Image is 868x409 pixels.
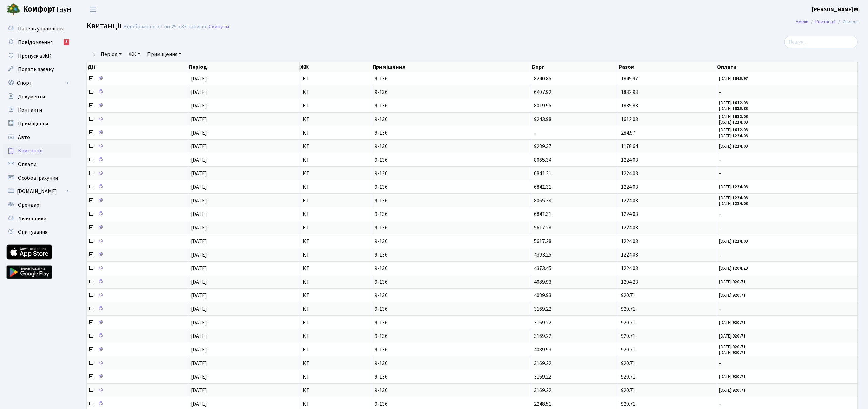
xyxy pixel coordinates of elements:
span: 3169.22 [534,319,551,326]
a: Опитування [3,225,71,239]
span: 9-136 [375,171,529,176]
span: Пропуск в ЖК [18,52,51,60]
a: ЖК [126,48,143,60]
span: 9-136 [375,347,529,352]
a: Повідомлення5 [3,36,71,49]
span: [DATE] [191,387,207,394]
th: Борг [531,62,618,72]
span: Панель управління [18,25,64,33]
th: Приміщення [372,62,532,72]
span: 1224.03 [621,183,638,191]
b: 1612.03 [732,100,748,106]
a: Оплати [3,158,71,171]
b: 1224.03 [732,119,748,125]
span: 8065.34 [534,156,551,164]
span: КТ [303,130,369,136]
span: КТ [303,388,369,393]
span: 9289.37 [534,143,551,150]
span: КТ [303,401,369,407]
span: КТ [303,117,369,122]
span: 1224.03 [621,170,638,177]
span: 9-136 [375,266,529,271]
span: 1224.03 [621,251,638,259]
small: [DATE]: [719,119,748,125]
span: [DATE] [191,170,207,177]
small: [DATE]: [719,127,748,133]
a: Документи [3,90,71,103]
span: Квитанції [86,20,122,32]
span: - [719,401,855,407]
span: 5617.28 [534,224,551,231]
a: Квитанції [815,18,835,25]
span: Документи [18,93,45,100]
span: 1224.03 [621,210,638,218]
small: [DATE]: [719,114,748,120]
span: 6841.31 [534,183,551,191]
span: [DATE] [191,265,207,272]
b: 920.71 [732,333,746,339]
a: Пропуск в ЖК [3,49,71,63]
span: [DATE] [191,156,207,164]
b: 1835.83 [732,106,748,112]
span: Лічильники [18,215,46,222]
b: [PERSON_NAME] М. [812,6,860,13]
span: [DATE] [191,292,207,299]
b: 1224.03 [732,143,748,149]
b: 1845.97 [732,76,748,82]
input: Пошук... [784,36,858,48]
span: - [719,171,855,176]
span: Квитанції [18,147,43,155]
span: 920.71 [621,400,635,408]
b: 1224.03 [732,201,748,207]
span: КТ [303,266,369,271]
span: 9-136 [375,252,529,258]
small: [DATE]: [719,100,748,106]
small: [DATE]: [719,292,746,299]
b: 1204.23 [732,265,748,271]
span: КТ [303,279,369,285]
span: 9-136 [375,89,529,95]
span: 920.71 [621,387,635,394]
span: [DATE] [191,251,207,259]
span: Приміщення [18,120,48,127]
a: Лічильники [3,212,71,225]
span: 8240.85 [534,75,551,82]
span: 920.71 [621,346,635,353]
span: 1832.93 [621,88,638,96]
span: [DATE] [191,116,207,123]
span: 4089.93 [534,346,551,353]
small: [DATE]: [719,265,748,271]
b: 1224.03 [732,195,748,201]
span: 8065.34 [534,197,551,204]
span: КТ [303,171,369,176]
span: 9-136 [375,211,529,217]
span: 6841.31 [534,170,551,177]
span: 3169.22 [534,373,551,381]
small: [DATE]: [719,344,746,350]
span: 9-136 [375,117,529,122]
span: Особові рахунки [18,174,58,182]
span: Оплати [18,161,36,168]
a: Орендарі [3,198,71,212]
a: Admin [796,18,808,25]
small: [DATE]: [719,238,748,244]
small: [DATE]: [719,133,748,139]
span: 9-136 [375,103,529,108]
span: 1178.64 [621,143,638,150]
span: [DATE] [191,373,207,381]
span: 9-136 [375,388,529,393]
span: Опитування [18,228,47,236]
b: 1224.03 [732,184,748,190]
span: 2248.51 [534,400,551,408]
span: - [719,361,855,366]
span: [DATE] [191,88,207,96]
span: [DATE] [191,305,207,313]
span: 1224.03 [621,224,638,231]
span: 9-136 [375,279,529,285]
span: 3169.22 [534,387,551,394]
small: [DATE]: [719,350,746,356]
span: - [719,157,855,163]
span: - [719,252,855,258]
span: [DATE] [191,183,207,191]
span: 4089.93 [534,292,551,299]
